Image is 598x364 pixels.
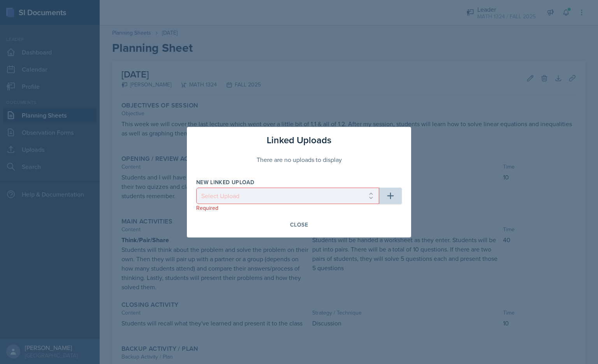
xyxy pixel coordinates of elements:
div: There are no uploads to display [196,147,402,172]
label: New Linked Upload [196,178,254,186]
h3: Linked Uploads [267,133,331,147]
p: Required [196,204,379,212]
div: Close [290,222,308,228]
button: Close [285,218,313,231]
